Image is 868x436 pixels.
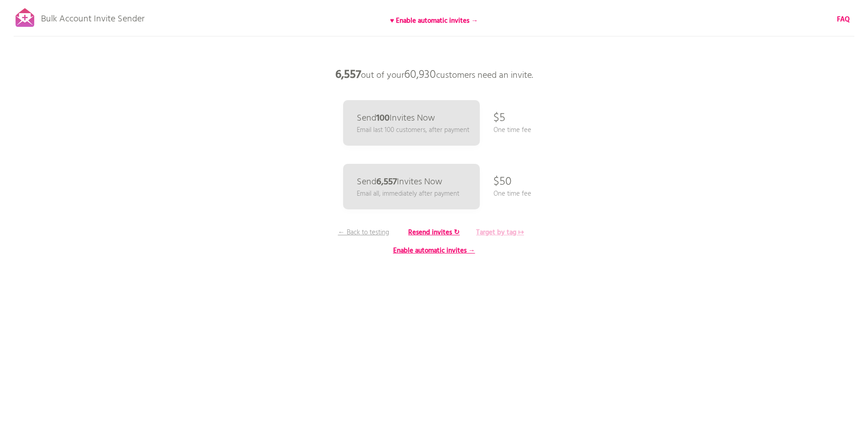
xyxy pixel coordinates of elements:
[408,227,460,238] b: Resend invites ↻
[335,66,361,84] b: 6,557
[343,164,480,209] a: Send6,557Invites Now Email all, immediately after payment
[393,245,475,256] b: Enable automatic invites →
[404,66,436,84] span: 60,930
[493,168,512,196] p: $50
[476,227,524,238] b: Target by tag ↦
[357,114,435,123] p: Send Invites Now
[343,100,480,146] a: Send100Invites Now Email last 100 customers, after payment
[41,5,144,28] p: Bulk Account Invite Sender
[493,105,505,132] p: $5
[837,15,850,25] a: FAQ
[493,125,531,135] p: One time fee
[298,61,571,89] p: out of your customers need an invite.
[376,175,397,189] b: 6,557
[357,177,442,187] p: Send Invites Now
[357,125,469,135] p: Email last 100 customers, after payment
[493,189,531,199] p: One time fee
[837,14,850,25] b: FAQ
[357,189,459,199] p: Email all, immediately after payment
[329,228,398,238] p: ← Back to testing
[390,15,478,26] b: ♥ Enable automatic invites →
[376,111,390,126] b: 100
